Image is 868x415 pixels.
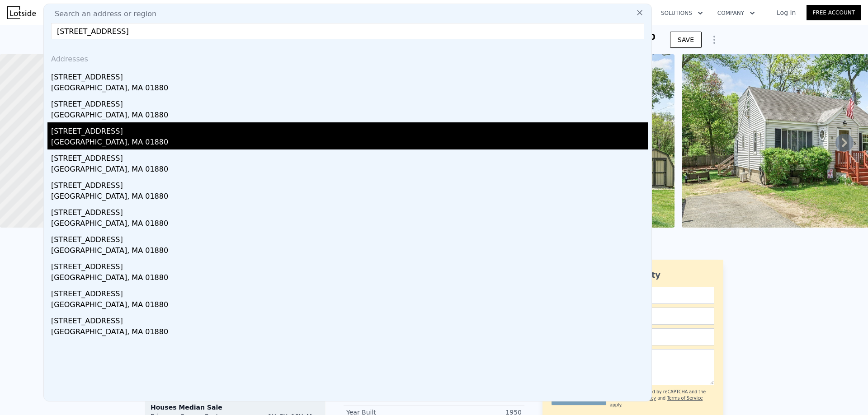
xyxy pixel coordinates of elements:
[766,8,807,17] a: Log In
[51,285,648,299] div: [STREET_ADDRESS]
[51,299,648,312] div: [GEOGRAPHIC_DATA], MA 01880
[51,312,648,326] div: [STREET_ADDRESS]
[51,68,648,83] div: [STREET_ADDRESS]
[47,47,648,68] div: Addresses
[610,389,714,408] div: This site is protected by reCAPTCHA and the Google and apply.
[51,258,648,272] div: [STREET_ADDRESS]
[710,5,762,21] button: Company
[51,83,648,95] div: [GEOGRAPHIC_DATA], MA 01880
[151,403,320,412] div: Houses Median Sale
[667,396,703,401] a: Terms of Service
[51,110,648,122] div: [GEOGRAPHIC_DATA], MA 01880
[51,23,644,39] input: Enter an address, city, region, neighborhood or zip code
[654,5,710,21] button: Solutions
[51,231,648,245] div: [STREET_ADDRESS]
[51,149,648,164] div: [STREET_ADDRESS]
[51,95,648,110] div: [STREET_ADDRESS]
[51,122,648,137] div: [STREET_ADDRESS]
[807,5,861,20] a: Free Account
[670,32,702,48] button: SAVE
[51,218,648,231] div: [GEOGRAPHIC_DATA], MA 01880
[51,272,648,285] div: [GEOGRAPHIC_DATA], MA 01880
[51,164,648,177] div: [GEOGRAPHIC_DATA], MA 01880
[51,177,648,191] div: [STREET_ADDRESS]
[51,191,648,204] div: [GEOGRAPHIC_DATA], MA 01880
[705,31,723,49] button: Show Options
[51,326,648,339] div: [GEOGRAPHIC_DATA], MA 01880
[47,9,156,19] span: Search an address or region
[7,6,36,19] img: Lotside
[51,245,648,258] div: [GEOGRAPHIC_DATA], MA 01880
[51,204,648,218] div: [STREET_ADDRESS]
[51,137,648,149] div: [GEOGRAPHIC_DATA], MA 01880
